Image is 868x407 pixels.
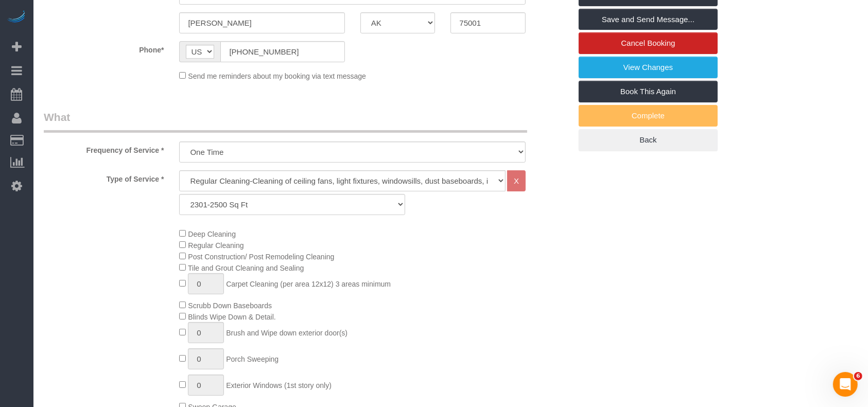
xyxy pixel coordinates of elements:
[579,32,718,54] a: Cancel Booking
[6,10,27,25] img: Automaid Logo
[188,313,275,321] span: Blinds Wipe Down & Detail.
[188,253,334,261] span: Post Construction/ Post Remodeling Cleaning
[579,9,718,30] a: Save and Send Message...
[188,264,304,272] span: Tile and Grout Cleaning and Sealing
[44,110,527,133] legend: What
[188,241,244,250] span: Regular Cleaning
[579,57,718,78] a: View Changes
[833,372,858,397] iframe: Intercom live chat
[36,170,171,184] label: Type of Service *
[179,12,344,33] input: City*
[36,141,171,155] label: Frequency of Service *
[579,129,718,151] a: Back
[188,230,236,238] span: Deep Cleaning
[226,355,279,363] span: Porch Sweeping
[226,381,332,390] span: Exterior Windows (1st story only)
[226,329,348,337] span: Brush and Wipe down exterior door(s)
[220,41,344,62] input: Phone*
[36,41,171,55] label: Phone*
[579,81,718,102] a: Book This Again
[854,372,862,380] span: 6
[226,280,391,288] span: Carpet Cleaning (per area 12x12) 3 areas minimum
[188,72,366,80] span: Send me reminders about my booking via text message
[450,12,526,33] input: Zip Code*
[188,302,272,310] span: Scrubb Down Baseboards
